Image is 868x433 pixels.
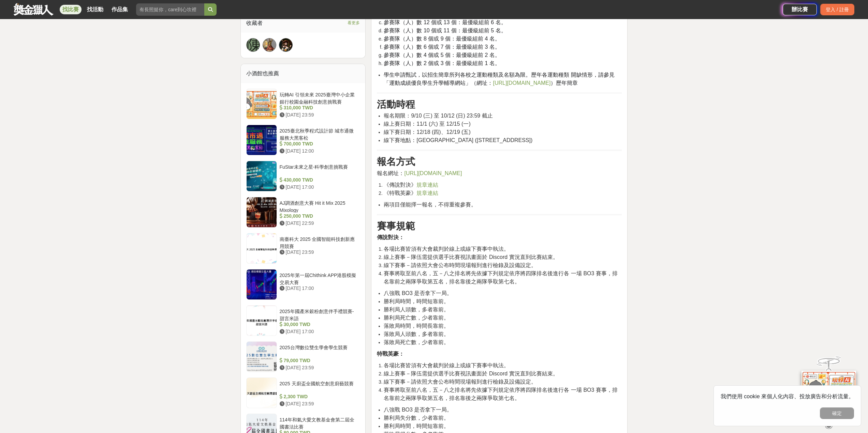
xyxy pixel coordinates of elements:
span: 勝利局時間，時間短靠前。 [384,423,449,429]
div: 2025臺北秋季程式設計節 城市通微服務大黑客松 [280,127,357,140]
a: 作品集 [109,5,131,14]
div: 南臺科大 2025 全國智能科技創新應用競賽 [280,236,357,249]
span: 《特戰英豪》 [384,190,416,196]
div: 30,000 TWD [280,321,357,328]
a: 2025年國產米穀粉創意伴手禮競賽- 甜言米語 30,000 TWD [DATE] 17:00 [246,305,360,336]
span: 學生申請甄試，以招生簡章所列各校之運動種類及名額為限。歷年各運動種類 開缺情形，請參見「運動成績優良學生升學輔導網站」（網址： ）歷年簡章 [384,72,614,86]
a: 找比賽 [60,5,82,14]
span: 線上賽事－隊伍需提供選手比賽視訊畫面於 Discord 實況直到比賽結束。 [384,371,558,376]
span: 兩項目僅能擇一報名，不得重複參賽。 [384,202,476,207]
div: [DATE] 17:00 [280,285,357,292]
div: 登入 / 註冊 [820,4,854,15]
a: 陳 [246,38,260,52]
a: AJ調酒創意大賽 Hit it Mix 2025 Mixology 250,000 TWD [DATE] 22:59 [246,197,360,228]
div: AJ調酒創意大賽 Hit it Mix 2025 Mixology [280,200,357,213]
span: 勝利局死亡數，少者靠前。 [384,315,449,321]
span: 八強戰 BO3 是否拿下一局。 [384,407,452,413]
strong: 特戰英豪： [377,351,404,357]
div: [DATE] 23:59 [280,364,357,371]
div: 430,000 TWD [280,176,357,184]
div: 79,000 TWD [280,357,357,364]
a: 規章連結 [416,190,438,196]
span: 收藏者 [246,20,263,26]
span: 報名期限：9/10 (三) 至 10/12 (日) 23:59 截止 [384,113,492,119]
div: 250,000 TWD [280,213,357,220]
button: 確定 [820,407,854,419]
span: 報名網址： [377,170,404,176]
span: 參賽隊（人）數 2 個或 3 個：最優級組前 1 名。 [384,60,500,66]
div: [DATE] 23:59 [280,249,357,256]
div: 2025台灣數位雙生學會學生競賽 [280,344,357,357]
span: 落敗局人頭數，多者靠前。 [384,331,449,337]
div: 2025年國產米穀粉創意伴手禮競賽- 甜言米語 [280,308,357,321]
span: 勝利局失分數，少者靠前。 [384,415,449,421]
strong: 傳說對決： [377,234,404,240]
span: 落敗局時間，時間長靠前。 [384,323,449,329]
strong: 報名方式 [377,156,415,167]
span: 規章連結 [416,182,438,188]
div: 114年和氣大愛文教基金會第二屆全國書法比賽 [280,416,357,429]
span: 線上賽日期：11/1 (六) 至 12/15 (一) [384,121,470,127]
div: [DATE] 17:00 [280,328,357,335]
span: 各場比賽皆須有大會裁判於線上或線下賽事中執法。 [384,246,509,252]
a: [URL][DOMAIN_NAME] [404,171,462,176]
span: 參賽隊（人）數 8 個或 9 個：最優級組前 4 名。 [384,36,500,42]
span: 參賽隊（人）數 4 個或 5 個：最優級組前 2 名。 [384,52,500,58]
span: 線下賽日期：12/18 (四)、12/19 (五) [384,129,470,135]
a: 玩轉AI 引領未來 2025臺灣中小企業銀行校園金融科技創意挑戰賽 310,000 TWD [DATE] 23:59 [246,89,360,119]
div: [DATE] 23:59 [280,111,357,119]
span: 勝利局人頭數，多者靠前。 [384,307,449,312]
div: FuStar未來之星-科學創意挑戰賽 [280,164,357,176]
span: 看更多 [348,19,360,27]
span: 線下賽地點：[GEOGRAPHIC_DATA] ([STREET_ADDRESS]) [384,137,532,143]
div: 小酒館也推薦 [241,64,366,83]
div: [DATE] 17:00 [280,184,357,191]
span: 參賽隊（人）數 10 個或 11 個：最優級組前 5 名。 [384,28,506,33]
strong: 賽事規範 [377,221,415,231]
span: 勝利局時間，時間短靠前。 [384,298,449,304]
div: 2025年第一屆Chithink APP港股模擬交易大賽 [280,272,357,285]
div: 玩轉AI 引領未來 2025臺灣中小企業銀行校園金融科技創意挑戰賽 [280,91,357,104]
a: [URL][DOMAIN_NAME] [493,80,550,86]
span: 線上賽事－隊伍需提供選手比賽視訊畫面於 Discord 實況直到比賽結束。 [384,254,558,260]
span: 落敗局死亡數，少者靠前。 [384,339,449,345]
a: 2025 天廚盃全國航空創意廚藝競賽 2,300 TWD [DATE] 23:59 [246,377,360,408]
input: 有長照挺你，care到心坎裡！青春出手，拍出照顧 影音徵件活動 [136,3,204,16]
strong: 活動時程 [377,99,415,110]
span: 各場比賽皆須有大會裁判於線上或線下賽事中執法。 [384,362,509,368]
span: 參賽隊（人）數 6 個或 7 個：最優級組前 3 名。 [384,44,500,50]
div: 700,000 TWD [280,140,357,148]
span: 參賽隊（人）數 12 個或 13 個：最優級組前 6 名。 [384,19,506,25]
a: 2025年第一屆Chithink APP港股模擬交易大賽 [DATE] 17:00 [246,269,360,300]
div: 310,000 TWD [280,104,357,111]
img: Avatar [263,38,276,51]
div: 2025 天廚盃全國航空創意廚藝競賽 [280,380,357,393]
div: [DATE] 23:59 [280,400,357,407]
span: 八強戰 BO3 是否拿下一局。 [384,290,452,296]
img: Avatar [279,38,292,51]
span: 賽事將取至前八名，五－八之排名將先依據下列規定依序將四隊排名後進行各 一場 BO3 賽事，排名靠前之兩隊爭取第五名，排名靠後之兩隊爭取第七名。 [384,270,617,284]
div: [DATE] 22:59 [280,220,357,227]
a: Avatar [263,38,276,52]
span: 線下賽事－請依照大會公布時間現場報到進行檢錄及設備設定。 [384,262,536,268]
span: 《傳說對決》 [384,182,416,188]
a: 2025台灣數位雙生學會學生競賽 79,000 TWD [DATE] 23:59 [246,341,360,372]
a: 南臺科大 2025 全國智能科技創新應用競賽 [DATE] 23:59 [246,233,360,264]
span: 賽事將取至前八名，五－八之排名將先依據下列規定依序將四隊排名後進行各 一場 BO3 賽事，排名靠前之兩隊爭取第五名，排名靠後之兩隊爭取第七名。 [384,387,617,401]
a: 找活動 [84,5,106,14]
span: 我們使用 cookie 來個人化內容、投放廣告和分析流量。 [721,393,854,399]
img: d2146d9a-e6f6-4337-9592-8cefde37ba6b.png [801,367,856,412]
div: [DATE] 12:00 [280,148,357,155]
a: Avatar [279,38,293,52]
span: 線下賽事－請依照大會公布時間現場報到進行檢錄及設備設定。 [384,379,536,385]
a: FuStar未來之星-科學創意挑戰賽 430,000 TWD [DATE] 17:00 [246,161,360,191]
a: 規章連結 [416,182,438,188]
a: 2025臺北秋季程式設計節 城市通微服務大黑客松 700,000 TWD [DATE] 12:00 [246,125,360,155]
div: 2,300 TWD [280,393,357,400]
a: 辦比賽 [783,4,817,15]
